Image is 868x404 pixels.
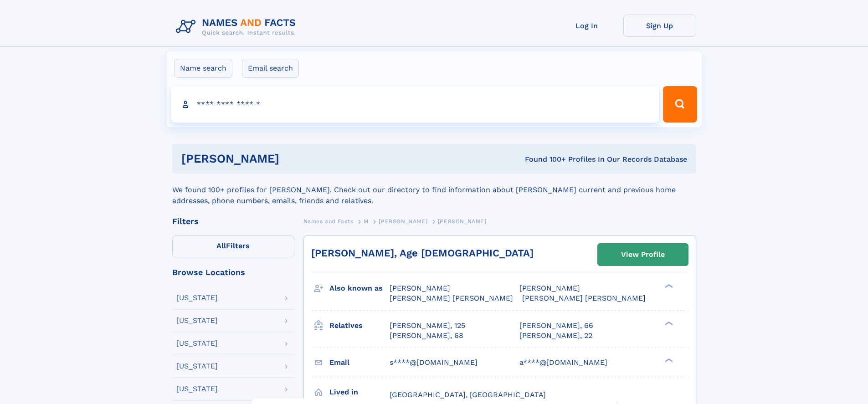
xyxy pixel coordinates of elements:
label: Filters [172,235,294,257]
div: ❯ [663,283,673,289]
div: [US_STATE] [176,294,218,302]
div: Found 100+ Profiles In Our Records Database [402,154,687,164]
h3: Email [329,355,390,370]
button: Search Button [663,86,697,123]
span: All [216,241,226,250]
div: ❯ [663,357,673,363]
a: Sign Up [623,15,696,37]
h3: Relatives [329,318,390,333]
span: [PERSON_NAME] [519,284,580,292]
a: M [364,215,369,227]
div: [US_STATE] [176,317,218,324]
div: [US_STATE] [176,385,218,393]
a: [PERSON_NAME], 125 [390,321,465,331]
div: Filters [172,217,294,225]
div: Browse Locations [172,268,294,276]
span: [PERSON_NAME] [438,218,487,225]
div: ❯ [663,320,673,326]
span: [PERSON_NAME] [390,284,450,292]
a: [PERSON_NAME], Age [DEMOGRAPHIC_DATA] [311,247,534,259]
span: [PERSON_NAME] [PERSON_NAME] [390,294,513,302]
img: Logo Names and Facts [172,15,303,39]
a: Log In [550,15,623,37]
label: Email search [242,59,299,78]
a: Names and Facts [303,215,354,227]
a: [PERSON_NAME], 66 [519,321,593,331]
input: search input [171,86,659,123]
h3: Also known as [329,281,390,296]
span: [PERSON_NAME] [379,218,427,225]
div: View Profile [621,244,665,265]
a: View Profile [598,244,688,266]
div: We found 100+ profiles for [PERSON_NAME]. Check out our directory to find information about [PERS... [172,174,696,206]
div: [US_STATE] [176,340,218,347]
a: [PERSON_NAME], 68 [390,331,463,341]
h3: Lived in [329,384,390,400]
label: Name search [174,59,232,78]
span: [PERSON_NAME] [PERSON_NAME] [522,294,646,302]
div: [US_STATE] [176,363,218,370]
a: [PERSON_NAME] [379,215,427,227]
h1: [PERSON_NAME] [181,153,402,164]
span: [GEOGRAPHIC_DATA], [GEOGRAPHIC_DATA] [390,390,546,399]
a: [PERSON_NAME], 22 [519,331,592,341]
span: M [364,218,369,225]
